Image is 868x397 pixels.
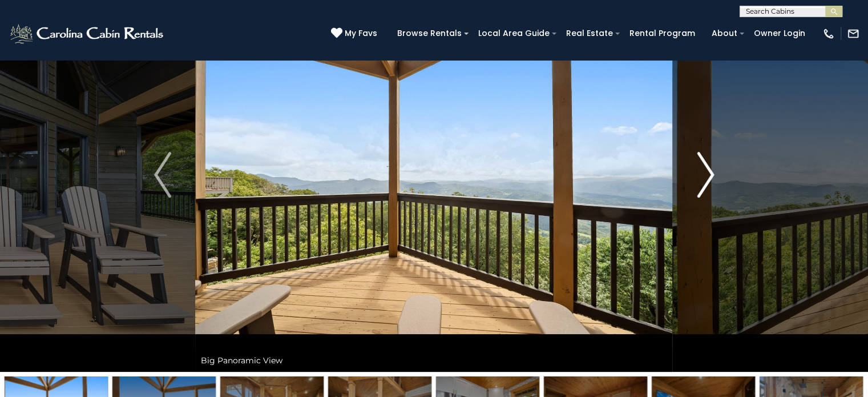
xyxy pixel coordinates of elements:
span: My Favs [345,27,377,39]
img: phone-regular-white.png [822,27,835,40]
a: About [706,25,743,42]
img: White-1-2.png [9,22,167,45]
a: Real Estate [560,25,619,42]
img: arrow [697,152,714,198]
a: Browse Rentals [391,25,467,42]
a: Local Area Guide [473,25,555,42]
img: arrow [154,152,171,198]
a: My Favs [331,27,380,40]
a: Owner Login [748,25,811,42]
div: Big Panoramic View [195,349,672,372]
img: mail-regular-white.png [847,27,859,40]
a: Rental Program [624,25,701,42]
